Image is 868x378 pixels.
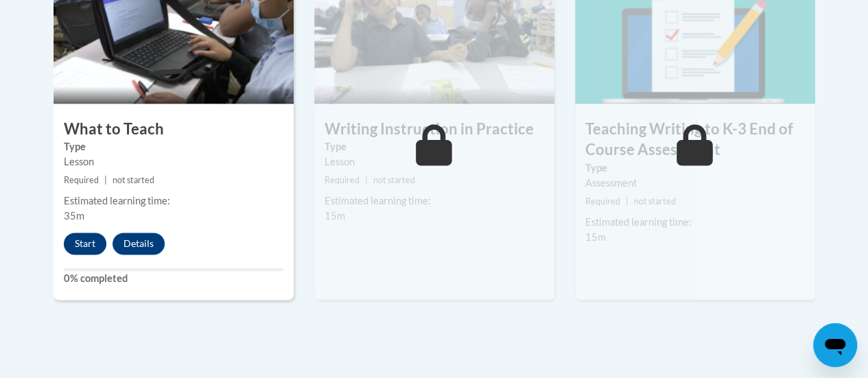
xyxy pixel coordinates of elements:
span: Required [325,175,360,185]
label: Type [585,161,805,176]
span: 15m [325,210,345,222]
h3: Writing Instruction in Practice [314,119,554,140]
h3: Teaching Writing to K-3 End of Course Assessment [575,119,815,161]
label: Type [64,139,283,154]
span: 15m [585,231,606,243]
div: Lesson [64,154,283,169]
h3: What to Teach [54,119,294,140]
span: not started [373,175,415,185]
div: Lesson [325,154,544,169]
button: Start [64,233,106,255]
button: Details [113,233,165,255]
span: | [104,175,107,185]
label: Type [325,139,544,154]
span: Required [64,175,99,185]
span: not started [113,175,154,185]
div: Assessment [585,176,805,191]
span: | [626,196,629,206]
span: | [365,175,368,185]
div: Estimated learning time: [585,215,805,230]
label: 0% completed [64,271,283,286]
span: not started [634,196,676,206]
span: Required [585,196,620,206]
div: Estimated learning time: [325,193,544,209]
iframe: Button to launch messaging window [813,323,857,367]
div: Estimated learning time: [64,193,283,209]
span: 35m [64,210,84,222]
